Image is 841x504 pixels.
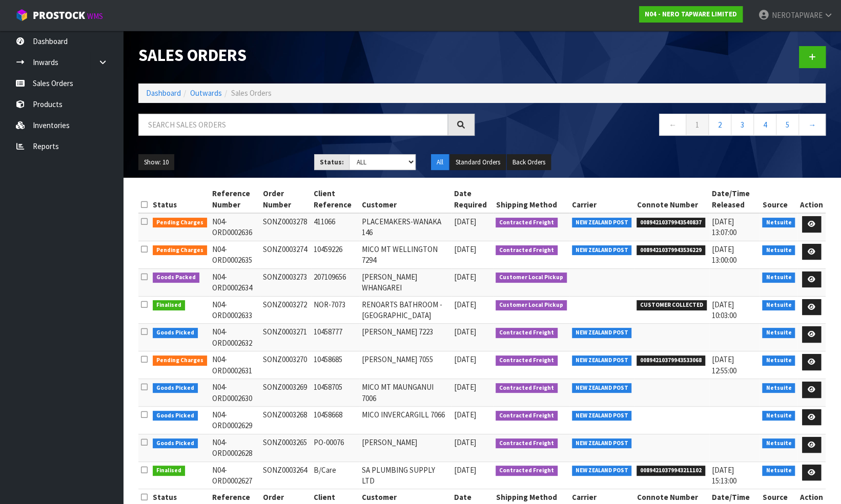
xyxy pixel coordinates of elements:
span: Customer Local Pickup [496,272,567,283]
span: [DATE] [454,354,476,364]
span: Contracted Freight [496,245,558,256]
td: SONZ0003270 [260,351,311,379]
td: N04-ORD0002634 [210,268,261,296]
span: NEW ZEALAND POST [572,411,632,421]
td: 10458668 [311,406,359,434]
td: SA PLUMBING SUPPLY LTD [359,461,452,489]
span: NEW ZEALAND POST [572,383,632,393]
a: 3 [731,114,754,136]
span: Contracted Freight [496,383,558,393]
td: NOR-7073 [311,296,359,324]
span: Netsuite [762,411,795,421]
th: Connote Number [634,185,709,213]
th: Reference Number [210,185,261,213]
td: SONZ0003272 [260,296,311,324]
span: [DATE] [454,437,476,447]
td: PLACEMAKERS-WANAKA 146 [359,213,452,241]
td: [PERSON_NAME] 7055 [359,351,452,379]
a: Dashboard [146,88,181,98]
a: 1 [686,114,709,136]
a: 5 [776,114,799,136]
span: 00894210379943540837 [637,218,705,228]
span: Pending Charges [153,218,207,228]
span: Netsuite [762,466,795,476]
button: Back Orders [507,154,551,171]
span: Customer Local Pickup [496,300,567,310]
span: NEW ZEALAND POST [572,245,632,256]
td: [PERSON_NAME] 7223 [359,324,452,351]
span: [DATE] [454,327,476,337]
td: N04-ORD0002630 [210,379,261,407]
td: N04-ORD0002631 [210,351,261,379]
span: Goods Packed [153,272,199,283]
span: Finalised [153,300,185,310]
th: Order Number [260,185,311,213]
button: Standard Orders [450,154,506,171]
a: 4 [753,114,776,136]
span: Netsuite [762,245,795,256]
img: cube-alt.png [15,9,28,22]
td: N04-ORD0002627 [210,461,261,489]
span: Goods Picked [153,328,198,338]
a: ← [659,114,686,136]
nav: Page navigation [490,114,826,139]
td: 207109656 [311,268,359,296]
span: 00894210379943533068 [637,355,705,366]
span: [DATE] [454,410,476,419]
span: Contracted Freight [496,355,558,366]
span: Netsuite [762,355,795,366]
h1: Sales Orders [138,46,475,65]
span: [DATE] [454,465,476,475]
span: NEROTAPWARE [771,10,822,20]
td: SONZ0003264 [260,461,311,489]
td: SONZ0003271 [260,324,311,351]
td: MICO INVERCARGILL 7066 [359,406,452,434]
span: [DATE] 13:07:00 [712,217,736,237]
td: SONZ0003268 [260,406,311,434]
span: [DATE] [454,272,476,282]
span: NEW ZEALAND POST [572,355,632,366]
td: N04-ORD0002635 [210,241,261,268]
td: SONZ0003265 [260,434,311,461]
span: Contracted Freight [496,438,558,449]
td: PO-00076 [311,434,359,461]
span: 00894210379943211102 [637,466,705,476]
th: Action [797,185,826,213]
span: 00894210379943536229 [637,245,705,256]
span: NEW ZEALAND POST [572,466,632,476]
span: Contracted Freight [496,411,558,421]
th: Date/Time Released [709,185,760,213]
td: N04-ORD0002628 [210,434,261,461]
span: Netsuite [762,272,795,283]
small: WMS [87,11,103,21]
th: Date Required [451,185,493,213]
span: [DATE] [454,382,476,392]
button: All [431,154,449,171]
th: Customer [359,185,452,213]
td: SONZ0003269 [260,379,311,407]
th: Status [150,185,210,213]
td: [PERSON_NAME] WHANGAREI [359,268,452,296]
strong: N04 - NERO TAPWARE LIMITED [645,10,737,18]
span: Goods Picked [153,383,198,393]
span: [DATE] [454,300,476,309]
span: Finalised [153,466,185,476]
span: NEW ZEALAND POST [572,438,632,449]
span: Netsuite [762,218,795,228]
span: Goods Picked [153,438,198,449]
span: Netsuite [762,438,795,449]
strong: Status: [320,158,344,166]
td: 10458685 [311,351,359,379]
span: [DATE] 12:55:00 [712,354,736,375]
span: Netsuite [762,300,795,310]
span: Pending Charges [153,245,207,256]
span: Netsuite [762,383,795,393]
a: Outwards [190,88,222,98]
span: Pending Charges [153,355,207,366]
span: Netsuite [762,328,795,338]
th: Shipping Method [493,185,569,213]
span: [DATE] [454,244,476,254]
span: [DATE] [454,217,476,226]
span: Sales Orders [231,88,272,98]
th: Carrier [569,185,634,213]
